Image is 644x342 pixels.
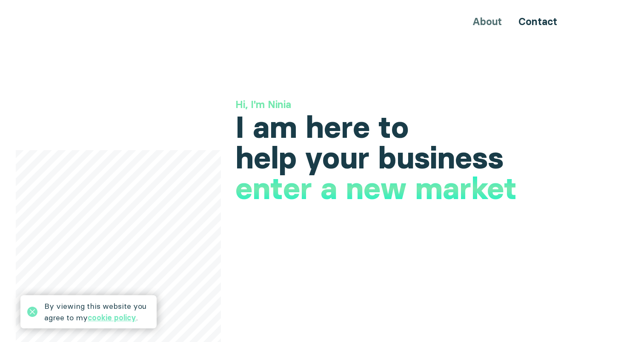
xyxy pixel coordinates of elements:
h1: enter a new market [235,173,517,204]
a: Contact [518,15,557,28]
a: cookie policy [88,313,136,322]
h3: Hi, I'm Ninia [235,97,571,112]
h1: I am here to help your business [235,112,571,173]
div: By viewing this website you agree to my . [44,300,150,323]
